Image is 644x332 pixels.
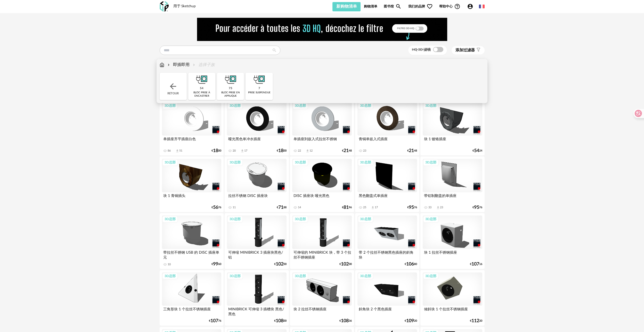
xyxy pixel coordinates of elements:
[407,149,409,153] font: €
[213,262,218,266] span: 99
[292,136,352,146] div: 单插座到嵌入式拉丝不锈钢
[471,262,479,266] span: 107
[355,156,419,212] a: 3D总部 黑色翻盖式单插座 25 下载图标 17 €9576
[479,4,485,9] img: fr
[233,206,236,209] div: 11
[292,216,308,222] div: 3D总部
[414,319,417,323] font: 20
[341,319,349,323] span: 108
[371,206,375,210] span: 下载图标
[414,206,417,209] font: 76
[290,156,354,212] a: 3D总部 DISC 插座块 哑光黑色 14 €8196
[405,262,406,266] font: €
[240,149,244,153] span: 下载图标
[277,149,278,153] font: €
[162,216,178,222] div: 3D总部
[292,192,352,203] div: DISC 插座块 哑光黑色
[290,100,354,155] a: 3D总部 单插座到嵌入式拉丝不锈钢 22 下载图标 12 €2148
[363,149,366,153] div: 23
[283,149,287,153] font: 00
[342,149,344,153] font: €
[276,262,283,266] span: 102
[452,46,485,54] button: 添加过滤器 过滤器图标
[355,100,419,155] a: 3D总部 青铜单嵌入式插座 23 €2148
[423,136,482,146] div: 块 1 镀铬插座
[471,319,479,323] span: 112
[162,136,221,146] div: 单插座齐平插座白色
[439,4,453,9] font: 帮助中心
[423,192,482,203] div: 带铝制翻盖的单插座
[364,2,377,11] a: 购物清单
[409,206,414,209] span: 95
[409,149,414,153] span: 21
[218,149,221,153] font: 00
[375,206,378,209] div: 17
[229,87,232,90] div: 75
[200,87,203,90] div: 54
[290,270,354,326] a: 3D总部 块 2 拉丝不锈钢插座 €10836
[173,62,190,68] font: 即插即用
[244,149,247,153] div: 17
[225,270,289,326] a: 3D总部 MINIBRICK 可伸缩 3 插槽块 黑色/黑色 €10800
[278,206,283,209] span: 71
[225,213,289,269] a: 3D总部 可伸缩 MINIBRICK 3 插座块黑色/铝 €10200
[298,149,301,153] div: 22
[472,206,474,209] font: €
[332,2,361,11] button: 新购物清单
[298,206,301,209] div: 14
[357,192,417,203] div: 黑色翻盖式单插座
[292,249,352,259] div: 可伸缩的 MINIBRICK 块，带 3 个拉丝不锈钢插座
[358,273,373,279] div: 3D总部
[479,319,482,323] font: 20
[211,262,213,266] font: €
[274,319,276,323] font: €
[355,213,419,269] a: 3D总部 带 2 个拉丝不锈钢黑色插座的斜角块 €10680
[455,48,475,53] span: 过滤器
[218,206,221,209] font: 76
[173,4,196,9] div: 用于 Sketchup
[344,149,349,153] span: 21
[283,262,287,266] font: 00
[306,149,309,153] span: 下载图标
[248,91,271,94] div: prise suspendue
[160,270,224,326] a: 3D总部 三角形块 1 个拉丝不锈钢插座 €10776
[227,306,286,316] div: MINIBRICK 可伸缩 3 插槽块 黑色/黑色
[341,262,349,266] span: 102
[210,319,218,323] span: 107
[277,206,278,209] font: €
[197,18,447,41] img: FILTRE%20HQ%20NEW_V1%20(4).gif
[258,87,260,90] div: 7
[213,149,218,153] span: 18
[162,273,178,279] div: 3D总部
[358,102,373,109] div: 3D总部
[423,102,439,109] div: 3D总部
[349,262,352,266] font: 00
[455,48,463,52] span: 添加
[436,206,440,210] span: 下载图标
[407,206,409,209] font: €
[218,91,242,98] div: bloc prise en applique
[412,48,431,52] span: HQ 3D 滤镜
[292,159,308,166] div: 3D总部
[474,206,479,209] span: 95
[357,249,417,259] div: 带 2 个拉丝不锈钢黑色插座的斜角块
[406,319,414,323] span: 109
[349,149,352,153] font: 48
[209,319,210,323] font: €
[355,270,419,326] a: 3D总部 斜角块 2 个黑色插座 €10920
[225,100,289,155] a: 3D总部 哑光黑色单冲水插座 20 下载图标 17 €1800
[395,3,402,10] span: 放大图标
[292,273,308,279] div: 3D总部
[439,3,460,10] span: 帮助中心帮助圆圈大轮廓图标
[160,62,164,68] img: svg+xml;base64,PHN2ZyB3aWR0aD0iMTYiIGhlaWdodD0iMTciIHZpZXdCb3g9IjAgMCAxNiAxNyIgZmlsbD0ibm9uZSIgeG...
[344,206,349,209] span: 81
[427,3,433,10] span: 心形轮廓图标
[342,206,344,209] font: €
[428,206,431,209] div: 33
[423,306,482,316] div: 倾斜块 1 个拉丝不锈钢插座
[408,4,425,9] font: 我们的品牌
[423,216,439,222] div: 3D总部
[278,149,283,153] span: 18
[420,270,484,326] a: 3D总部 倾斜块 1 个拉丝不锈钢插座 €11220
[292,102,308,109] div: 3D总部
